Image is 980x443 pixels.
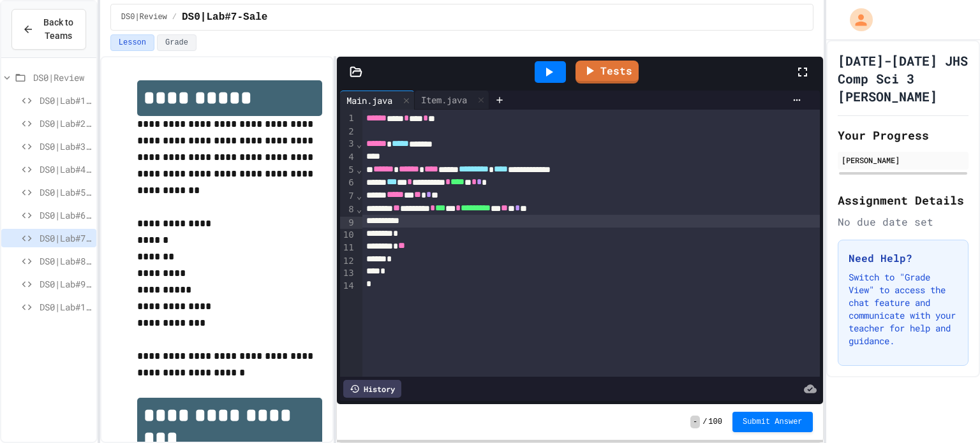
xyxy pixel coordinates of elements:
[838,126,969,144] h2: Your Progress
[40,254,91,268] span: DS0|Lab#8-Bank
[836,5,876,34] div: My Account
[838,214,969,229] div: No due date set
[356,164,362,175] span: Fold line
[690,416,700,428] span: -
[110,34,154,51] button: Lesson
[415,93,473,106] div: Item.java
[40,277,91,291] span: DS0|Lab#9-Factorial
[340,164,356,177] div: 5
[340,217,356,229] div: 9
[343,380,401,398] div: History
[182,10,267,25] span: DS0|Lab#7-Sale
[40,300,91,314] span: DS0|Lab#10-Is Solvable
[40,163,91,176] span: DS0|Lab#4-Balanced
[121,12,167,22] span: DS0|Review
[356,139,362,149] span: Fold line
[838,52,969,105] h1: [DATE]-[DATE] JHS Comp Sci 3 [PERSON_NAME]
[340,267,356,280] div: 13
[40,231,91,245] span: DS0|Lab#7-Sale
[11,9,86,50] button: Back to Teams
[340,203,356,217] div: 8
[40,94,91,107] span: DS0|Lab#1-Duplicate Count
[926,392,967,430] iframe: chat widget
[40,117,91,130] span: DS0|Lab#2-Increasing Neighbors
[340,91,415,110] div: Main.java
[340,177,356,190] div: 6
[415,91,489,110] div: Item.java
[708,417,722,427] span: 100
[40,208,91,222] span: DS0|Lab#6-ListMagicStrings
[340,112,356,126] div: 1
[340,229,356,242] div: 10
[40,185,91,199] span: DS0|Lab#5-Remove All In Range
[849,271,958,347] p: Switch to "Grade View" to access the chat feature and communicate with your teacher for help and ...
[356,191,362,201] span: Fold line
[340,280,356,293] div: 14
[340,138,356,151] div: 3
[874,337,967,391] iframe: chat widget
[732,412,813,432] button: Submit Answer
[838,191,969,209] h2: Assignment Details
[33,71,91,84] span: DS0|Review
[340,126,356,138] div: 2
[702,417,707,427] span: /
[842,154,965,166] div: [PERSON_NAME]
[157,34,197,51] button: Grade
[340,255,356,268] div: 12
[575,61,639,84] a: Tests
[40,140,91,153] span: DS0|Lab#3-Largest Time Denominations
[41,16,75,43] span: Back to Teams
[172,12,177,22] span: /
[340,242,356,255] div: 11
[340,151,356,164] div: 4
[743,417,803,427] span: Submit Answer
[849,251,958,266] h3: Need Help?
[340,190,356,203] div: 7
[356,204,362,214] span: Fold line
[340,94,399,107] div: Main.java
